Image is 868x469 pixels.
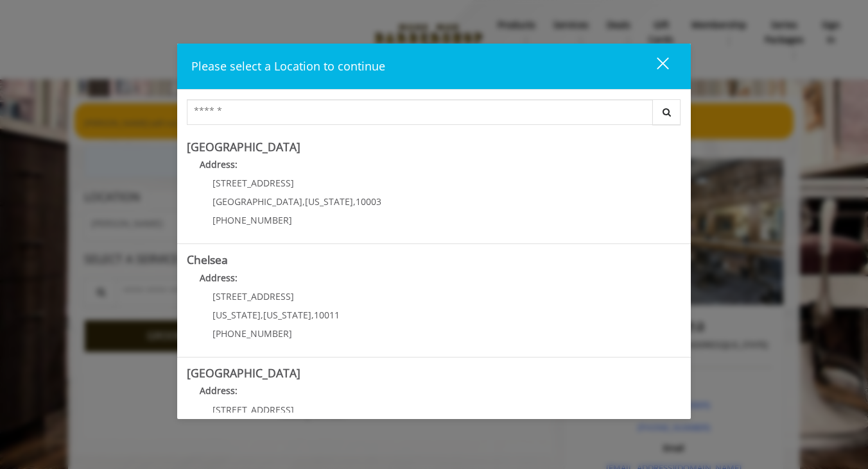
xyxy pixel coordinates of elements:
b: [GEOGRAPHIC_DATA] [187,139,300,154]
span: [GEOGRAPHIC_DATA] [213,195,302,208]
span: [US_STATE] [213,309,261,321]
span: [PHONE_NUMBER] [213,214,292,226]
span: , [311,309,314,321]
span: 10003 [356,195,381,208]
button: close dialog [633,53,677,79]
div: close dialog [642,56,668,76]
b: Address: [200,272,238,284]
input: Search Center [187,99,653,125]
span: [STREET_ADDRESS] [213,290,294,302]
b: Address: [200,158,238,170]
b: Address: [200,384,238,397]
div: Center Select [187,99,681,131]
i: Search button [659,108,674,117]
b: [GEOGRAPHIC_DATA] [187,365,300,381]
span: Please select a Location to continue [191,58,385,74]
span: , [261,309,263,321]
span: , [353,195,356,208]
b: Chelsea [187,252,228,267]
span: 10011 [314,309,340,321]
span: [STREET_ADDRESS] [213,177,294,189]
span: [STREET_ADDRESS] [213,404,294,416]
span: [US_STATE] [263,309,311,321]
span: [US_STATE] [305,195,353,208]
span: , [302,195,305,208]
span: [PHONE_NUMBER] [213,327,292,340]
